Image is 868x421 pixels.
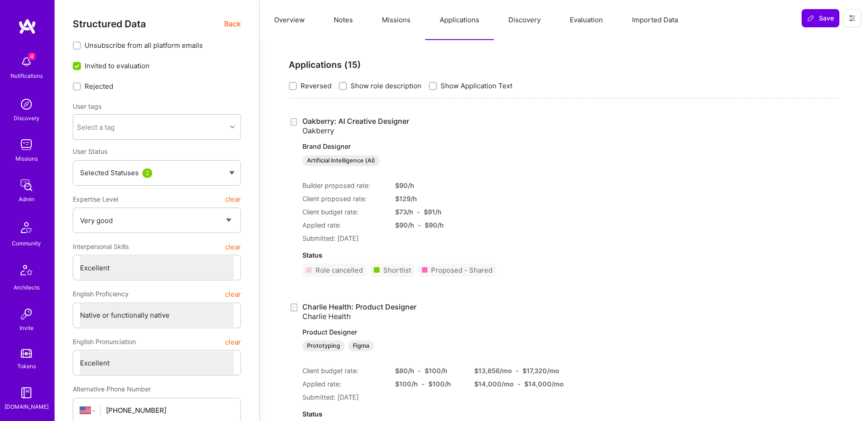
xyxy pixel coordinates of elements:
[348,340,374,351] div: Figma
[421,379,425,389] div: -
[289,302,302,313] div: Created
[302,142,542,151] p: Brand Designer
[517,379,521,389] div: -
[302,328,542,337] p: Product Designer
[17,176,35,194] img: admin teamwork
[351,81,421,91] span: Show role description
[516,366,519,375] div: -
[302,379,384,389] div: Applied rate:
[302,250,542,260] div: Status
[418,220,421,230] div: -
[395,181,463,190] div: $ 90 /h
[301,81,331,91] span: Reversed
[425,366,447,375] div: $ 100 /h
[5,402,49,411] div: [DOMAIN_NAME]
[225,191,241,208] button: clear
[12,238,41,248] div: Community
[424,207,442,217] div: $ 91 /h
[428,379,451,389] div: $ 100 /h
[302,409,542,419] div: Status
[15,217,37,238] img: Community
[289,302,299,313] i: icon Application
[524,379,564,389] div: $ 14,000 /mo
[302,220,384,230] div: Applied rate:
[73,18,146,30] span: Structured Data
[21,349,32,358] img: tokens
[395,379,418,389] div: $ 100 /h
[17,384,35,402] img: guide book
[802,9,839,27] button: Save
[225,238,241,255] button: clear
[14,283,40,292] div: Architects
[522,366,559,375] div: $ 17,320 /mo
[28,53,35,60] span: 4
[17,95,35,113] img: discovery
[441,81,512,91] span: Show Application Text
[302,392,542,402] div: Submitted: [DATE]
[302,340,345,351] div: Prototyping
[289,59,361,70] strong: Applications ( 15 )
[73,102,101,111] label: User tags
[17,136,35,154] img: teamwork
[425,220,444,230] div: $ 90 /h
[418,366,421,375] div: -
[302,126,334,135] span: Oakberry
[15,154,38,163] div: Missions
[18,18,36,35] img: logo
[302,302,542,352] a: Charlie Health: Product DesignerCharlie HealthProduct DesignerPrototypingFigma
[230,125,235,129] i: icon Chevron
[17,361,36,371] div: Tokens
[77,122,115,132] div: Select a tag
[395,194,463,203] div: $ 129 /h
[73,147,107,155] span: User Status
[302,181,384,190] div: Builder proposed rate:
[85,41,203,50] span: Unsubscribe from all platform emails
[142,168,152,178] div: 2
[80,168,139,177] span: Selected Statuses
[85,61,150,71] span: Invited to evaluation
[73,191,118,208] span: Expertise Level
[225,334,241,350] button: clear
[15,261,37,283] img: Architects
[383,265,411,275] div: Shortlist
[289,117,299,127] i: icon Application
[289,117,302,127] div: Created
[73,334,136,350] span: English Pronunciation
[225,286,241,302] button: clear
[20,323,34,333] div: Invite
[395,366,414,375] div: $ 80 /h
[229,171,235,175] img: caret
[474,379,514,389] div: $ 14,000 /mo
[302,312,351,321] span: Charlie Health
[302,194,384,203] div: Client proposed rate:
[302,207,384,217] div: Client budget rate:
[417,207,420,217] div: -
[302,117,542,166] a: Oakberry: AI Creative DesignerOakberryBrand DesignerArtificial Intelligence (AI)
[73,238,129,255] span: Interpersonal Skills
[17,305,35,323] img: Invite
[14,113,40,123] div: Discovery
[395,220,414,230] div: $ 90 /h
[807,14,834,23] span: Save
[73,286,129,302] span: English Proficiency
[10,71,43,81] div: Notifications
[474,366,512,375] div: $ 13,856 /mo
[316,265,363,275] div: Role cancelled
[302,366,384,375] div: Client budget rate:
[431,265,492,275] div: Proposed - Shared
[395,207,413,217] div: $ 73 /h
[224,18,241,30] span: Back
[19,194,35,204] div: Admin
[302,233,542,243] div: Submitted: [DATE]
[17,53,35,71] img: bell
[302,155,380,166] div: Artificial Intelligence (AI)
[73,385,151,393] span: Alternative Phone Number
[85,81,113,91] span: Rejected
